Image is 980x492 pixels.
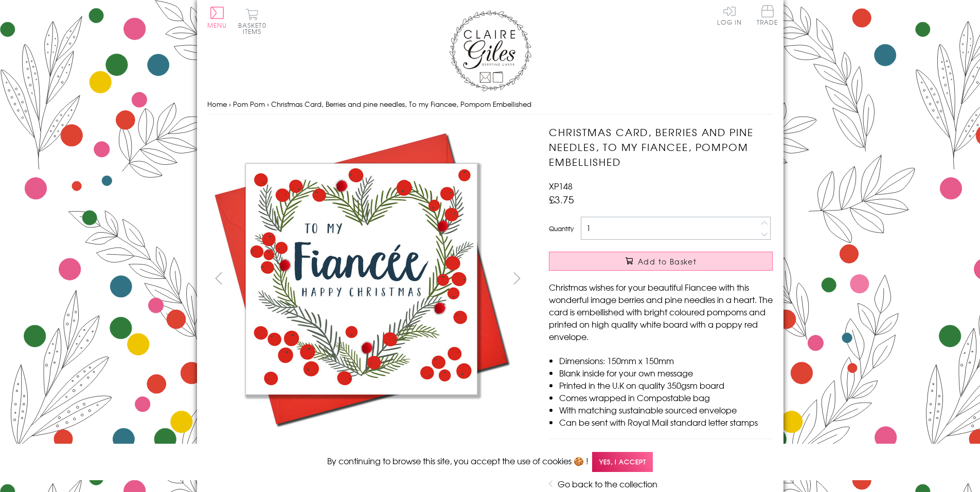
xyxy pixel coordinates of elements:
[243,21,266,36] span: 0 items
[559,354,773,367] li: Dimensions: 150mm x 150mm
[559,416,773,428] li: Can be sent with Royal Mail standard letter stamps
[271,99,531,109] span: Christmas Card, Berries and pine needles, To my Fiancee, Pompom Embellished
[559,379,773,391] li: Printed in the U.K on quality 350gsm board
[549,125,773,169] h1: Christmas Card, Berries and pine needles, To my Fiancee, Pompom Embellished
[505,267,528,290] button: next
[559,367,773,379] li: Blank inside for your own message
[549,281,773,343] p: Christmas wishes for your beautiful Fiancee with this wonderful image berries and pine needles in...
[757,5,778,25] span: Trade
[592,452,653,472] span: Yes, I accept
[207,94,773,115] nav: breadcrumbs
[207,7,227,28] button: Menu
[549,224,574,233] label: Quantity
[267,99,269,109] span: ›
[229,99,231,109] span: ›
[449,10,531,91] img: Claire Giles Greetings Cards
[233,99,265,109] a: Pom Pom
[207,21,227,30] span: Menu
[638,256,697,267] span: Add to Basket
[559,404,773,416] li: With matching sustainable sourced envelope
[207,125,515,433] img: Christmas Card, Berries and pine needles, To my Fiancee, Pompom Embellished
[558,478,657,490] a: Go back to the collection
[559,391,773,404] li: Comes wrapped in Compostable bag
[238,8,266,34] button: Basket0 items
[757,5,778,27] a: Trade
[549,252,773,271] button: Add to Basket
[549,180,573,192] span: XP148
[207,99,227,109] a: Home
[717,5,742,25] a: Log In
[549,192,574,206] span: £3.75
[207,267,230,290] button: prev
[528,125,837,433] img: Christmas Card, Berries and pine needles, To my Fiancee, Pompom Embellished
